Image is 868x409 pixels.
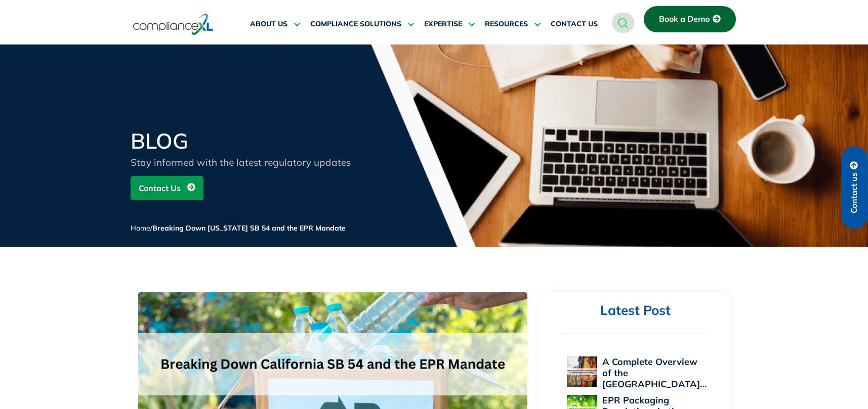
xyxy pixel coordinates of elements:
a: Contact Us [131,176,203,200]
span: Book a Demo [659,15,710,24]
a: COMPLIANCE SOLUTIONS [310,12,414,36]
a: navsearch-button [612,13,634,33]
a: A Complete Overview of the [GEOGRAPHIC_DATA]… [602,356,707,390]
a: Contact us [841,146,867,229]
img: A Complete Overview of the EU Personal Protective Equipment Regulation 2016/425 [567,356,597,387]
span: EXPERTISE [424,20,462,29]
span: Contact us [850,172,859,213]
span: / [131,223,346,233]
h2: BLOG [131,130,374,152]
h2: Latest Post [559,302,711,319]
img: logo-one.svg [133,13,214,36]
span: Breaking Down [US_STATE] SB 54 and the EPR Mandate [152,223,346,233]
a: EXPERTISE [424,12,475,36]
a: ABOUT US [250,12,300,36]
span: COMPLIANCE SOLUTIONS [310,20,401,29]
a: Book a Demo [644,6,736,32]
span: Stay informed with the latest regulatory updates [131,156,351,168]
span: ABOUT US [250,20,287,29]
span: RESOURCES [485,20,528,29]
span: Contact Us [139,178,181,198]
a: RESOURCES [485,12,541,36]
a: CONTACT US [551,12,598,36]
a: Home [131,223,150,233]
span: CONTACT US [551,20,598,29]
